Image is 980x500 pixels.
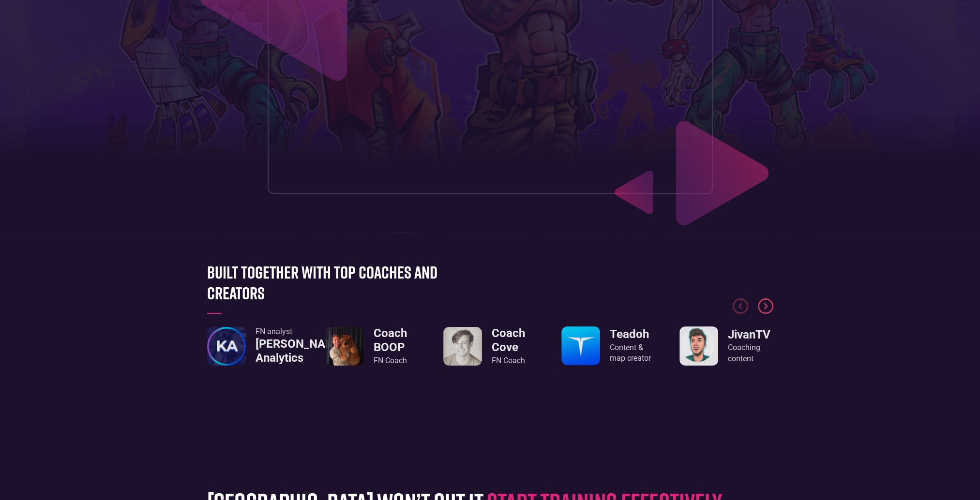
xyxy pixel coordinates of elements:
[610,327,655,341] h3: Teadoh
[679,326,773,366] a: JivanTVCoaching content
[374,355,419,366] div: FN Coach
[610,342,655,364] div: Content & map creator
[325,326,419,366] a: Coach BOOPFN Coach
[325,326,419,366] div: 5 / 8
[679,326,773,366] div: 8 / 8
[758,298,773,323] div: Next slide
[256,337,346,365] h3: [PERSON_NAME] Analytics
[207,326,301,366] a: FN analyst[PERSON_NAME] Analytics
[443,326,537,366] a: Coach CoveFN Coach
[443,326,537,366] div: 6 / 8
[561,326,655,365] a: TeadohContent & map creator
[758,298,773,314] div: Next slide
[492,326,537,354] h3: Coach Cove
[207,326,301,366] div: 4 / 8
[728,328,773,342] h3: JivanTV
[561,326,655,365] div: 7 / 8
[492,355,537,366] div: FN Coach
[733,298,748,323] div: Previous slide
[256,326,346,337] div: FN analyst
[728,342,773,364] div: Coaching content
[374,326,419,354] h3: Coach BOOP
